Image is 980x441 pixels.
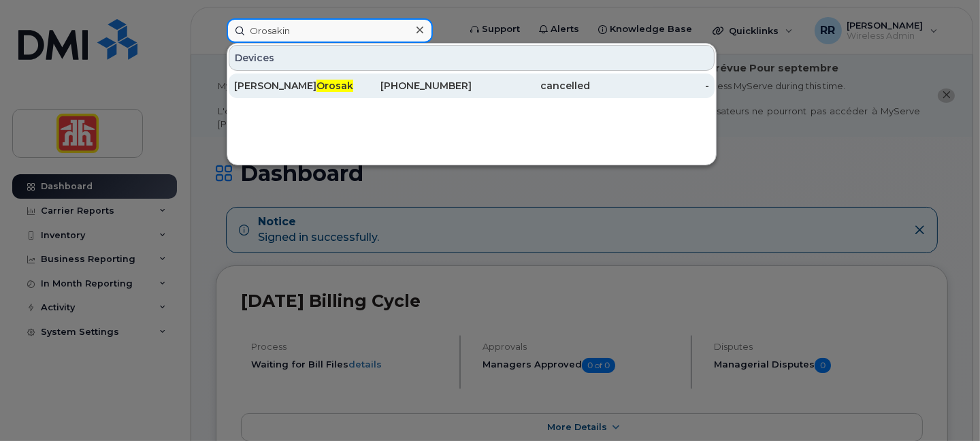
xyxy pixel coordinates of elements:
div: Devices [229,45,715,71]
div: [PERSON_NAME] [234,79,353,93]
div: - [591,79,710,93]
a: [PERSON_NAME]Orosakin[PHONE_NUMBER]cancelled- [229,73,715,98]
div: cancelled [472,79,591,93]
div: [PHONE_NUMBER] [353,79,472,93]
span: Orosakin [316,80,363,92]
